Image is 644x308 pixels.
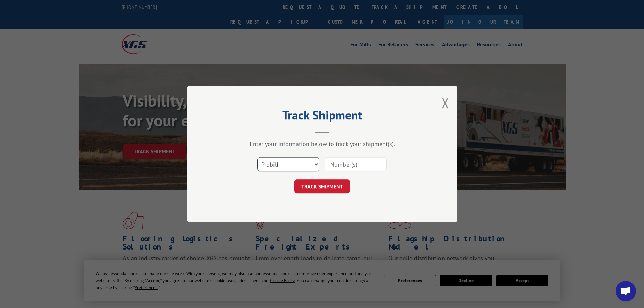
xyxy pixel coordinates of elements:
[616,281,636,301] div: Open chat
[442,94,449,112] button: Close modal
[294,179,350,193] button: TRACK SHIPMENT
[221,110,424,123] h2: Track Shipment
[325,157,387,171] input: Number(s)
[221,140,424,148] div: Enter your information below to track your shipment(s).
